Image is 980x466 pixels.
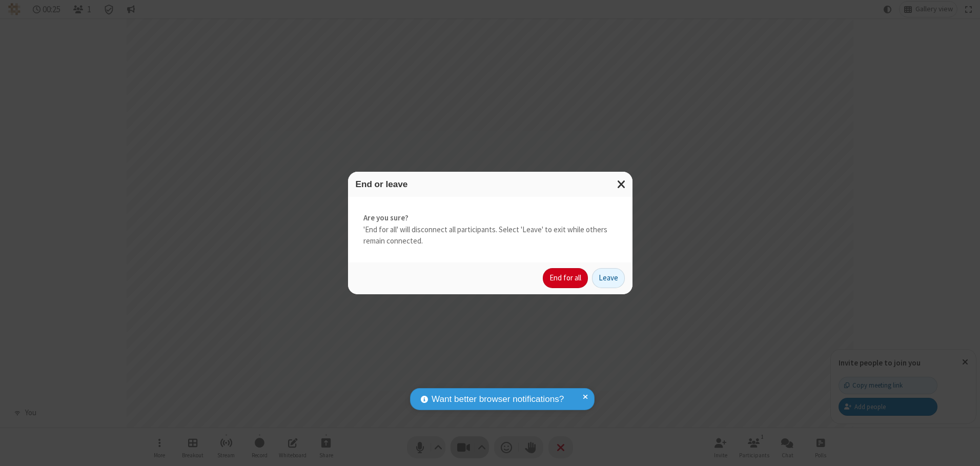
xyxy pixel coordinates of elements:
button: Close modal [611,172,632,197]
strong: Are you sure? [363,212,617,224]
div: 'End for all' will disconnect all participants. Select 'Leave' to exit while others remain connec... [348,197,632,262]
h3: End or leave [356,179,625,189]
button: Leave [592,268,625,289]
span: Want better browser notifications? [432,393,564,406]
button: End for all [543,268,588,289]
